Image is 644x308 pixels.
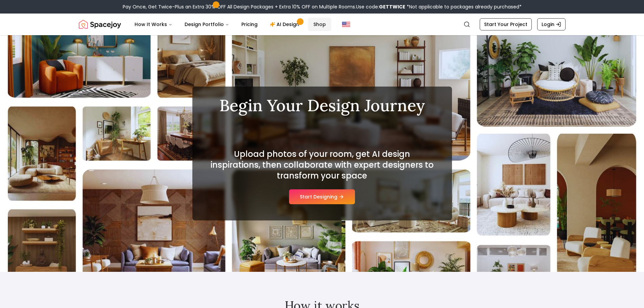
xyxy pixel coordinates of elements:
[379,3,405,10] b: GETTWICE
[209,97,436,114] h1: Begin Your Design Journey
[129,18,178,31] button: How It Works
[342,20,350,28] img: United States
[480,18,532,30] a: Start Your Project
[236,18,263,31] a: Pricing
[289,189,355,204] button: Start Designing
[79,14,566,35] nav: Global
[356,3,405,10] span: Use code:
[129,18,331,31] nav: Main
[537,18,566,30] a: Login
[79,18,121,31] img: Spacejoy Logo
[264,18,307,31] a: AI Design
[209,149,436,181] h2: Upload photos of your room, get AI design inspirations, then collaborate with expert designers to...
[308,18,331,31] a: Shop
[79,18,121,31] a: Spacejoy
[179,18,235,31] button: Design Portfolio
[123,3,522,10] div: Pay Once, Get Twice-Plus an Extra 30% OFF All Design Packages + Extra 10% OFF on Multiple Rooms.
[405,3,522,10] span: *Not applicable to packages already purchased*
